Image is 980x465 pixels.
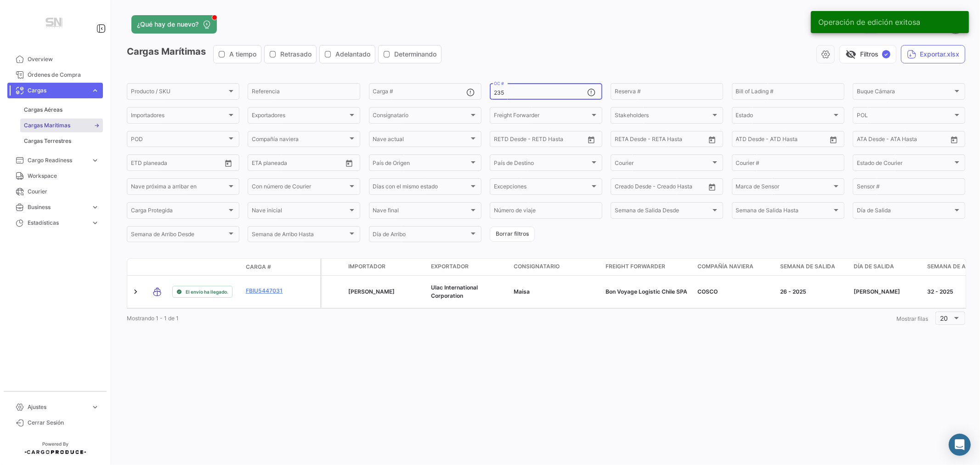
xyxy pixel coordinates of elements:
span: Día de Arribo [373,232,469,239]
div: Abrir Intercom Messenger [949,434,971,456]
span: Operación de edición exitosa [818,17,920,27]
span: Ajustes [28,403,87,411]
span: Business [28,203,87,211]
div: 26 - 2025 [780,288,846,296]
span: Cargo Readiness [28,156,87,164]
span: País de Destino [494,161,590,167]
datatable-header-cell: Carga Protegida [322,259,345,275]
span: Determinando [394,50,436,59]
span: Exportadores [252,113,348,120]
input: ATD Hasta [771,137,815,144]
span: Semana de Salida [780,262,835,271]
span: Consignatario [373,113,469,120]
datatable-header-cell: Póliza [297,263,320,271]
span: ¿Qué hay de nuevo? [137,20,198,29]
span: Nave inicial [252,209,348,215]
input: Desde [494,137,510,144]
span: Mostrar filas [896,315,928,322]
datatable-header-cell: Compañía naviera [694,259,776,275]
input: Creado Hasta [658,185,702,191]
span: País de Origen [373,161,469,167]
input: Hasta [154,161,198,167]
button: Borrar filtros [490,227,535,242]
span: Nave próxima a arribar en [131,185,227,191]
img: Manufactura+Logo.png [32,11,78,37]
span: Consignatario [514,262,560,271]
span: expand_more [91,86,99,95]
button: Open calendar [584,133,598,147]
datatable-header-cell: Día de Salida [850,259,923,275]
span: Courier [28,187,99,196]
span: Van Heusen [348,288,395,295]
button: Open calendar [705,180,719,194]
span: Importadores [131,113,227,120]
span: A tiempo [229,50,256,59]
input: ATA Hasta [891,137,935,144]
input: Creado Desde [615,185,651,191]
span: POL [857,113,953,120]
button: Exportar.xlsx [901,45,965,63]
span: Estado de Courier [857,161,953,167]
span: Maisa [514,288,530,295]
span: Estadísticas [28,219,87,227]
datatable-header-cell: Exportador [427,259,510,275]
span: Workspace [28,172,99,180]
div: [PERSON_NAME] [854,288,920,296]
span: Nave actual [373,137,469,144]
datatable-header-cell: Semana de Salida [776,259,850,275]
span: Cargas Marítimas [24,121,70,130]
a: Workspace [7,168,103,184]
button: ¿Qué hay de nuevo? [131,15,217,34]
a: FBIU5447031 [246,287,294,295]
span: Importador [348,262,385,271]
span: visibility_off [845,49,856,60]
span: Ulac International Corporation [431,284,478,299]
span: Semana de Arribo Desde [131,232,227,239]
span: Freight Forwarder [494,113,590,120]
button: Open calendar [221,156,235,170]
h3: Cargas Marítimas [127,45,444,63]
a: Cargas Terrestres [20,134,103,148]
span: Carga # [246,263,271,271]
span: Exportador [431,262,469,271]
span: Día de Salida [854,262,894,271]
span: Cargas [28,86,87,95]
span: Stakeholders [615,113,711,120]
span: Nave final [373,209,469,215]
datatable-header-cell: Consignatario [510,259,602,275]
span: Cargas Terrestres [24,137,71,145]
span: Órdenes de Compra [28,71,99,79]
span: Semana de Salida Hasta [736,209,832,215]
span: Adelantado [335,50,370,59]
span: Con número de Courier [252,185,348,191]
button: Open calendar [947,133,961,147]
datatable-header-cell: Estado de Envio [169,263,242,271]
button: Retrasado [265,45,316,63]
span: Cargas Aéreas [24,106,62,114]
button: Determinando [379,45,441,63]
a: Órdenes de Compra [7,67,103,83]
span: Compañía naviera [697,262,753,271]
span: Días con el mismo estado [373,185,469,191]
button: Open calendar [705,133,719,147]
span: Estado [736,113,832,120]
span: ✓ [882,50,890,58]
input: Hasta [517,137,561,144]
span: Courier [615,161,711,167]
span: Semana de Salida Desde [615,209,711,215]
span: Excepciones [494,185,590,191]
span: Carga Protegida [131,209,227,215]
span: Freight Forwarder [606,262,665,271]
a: Courier [7,184,103,199]
span: Día de Salida [857,209,953,215]
span: Mostrando 1 - 1 de 1 [127,315,179,322]
span: Retrasado [280,50,312,59]
span: Buque Cámara [857,90,953,96]
span: Semana de Arribo Hasta [252,232,348,239]
span: Marca de Sensor [736,185,832,191]
button: Open calendar [827,133,840,147]
span: Producto / SKU [131,90,227,96]
span: COSCO [697,288,718,295]
span: Compañía naviera [252,137,348,144]
button: Adelantado [320,45,375,63]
